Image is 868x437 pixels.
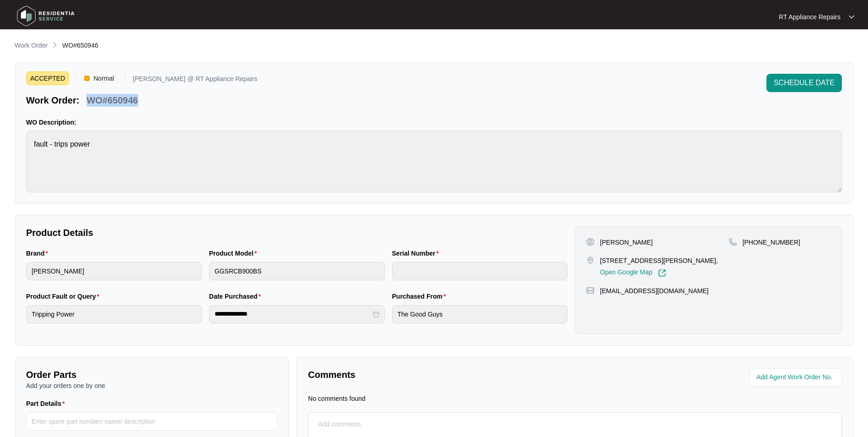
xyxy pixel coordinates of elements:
input: Brand [26,262,202,280]
img: map-pin [586,286,594,295]
span: SCHEDULE DATE [774,77,835,88]
label: Date Purchased [209,292,264,301]
input: Part Details [26,412,278,431]
p: [PERSON_NAME] @ RT Appliance Repairs [133,76,257,85]
a: Work Order [13,41,49,51]
input: Serial Number [392,262,568,280]
p: Product Details [26,226,567,239]
img: Link-External [658,269,666,277]
p: Work Order [15,41,48,50]
input: Purchased From [392,305,568,323]
p: WO#650946 [86,94,138,107]
p: Comments [308,368,568,381]
img: chevron-right [51,41,59,49]
label: Brand [26,249,52,258]
img: map-pin [586,256,594,264]
textarea: fault - trips power [26,131,842,192]
input: Date Purchased [215,309,371,319]
label: Purchased From [392,292,450,301]
p: RT Appliance Repairs [779,12,841,22]
label: Part Details [26,399,69,408]
input: Product Fault or Query [26,305,202,323]
label: Serial Number [392,249,442,258]
p: [PHONE_NUMBER] [743,238,800,247]
img: residentia service logo [14,2,78,30]
img: map-pin [729,238,737,246]
span: WO#650946 [62,42,98,49]
label: Product Model [209,249,261,258]
img: user-pin [586,238,594,246]
p: Work Order: [26,94,79,107]
p: Order Parts [26,368,278,381]
a: Open Google Map [600,269,666,277]
span: Normal [90,71,118,85]
img: Vercel Logo [84,76,90,81]
p: Add your orders one by one [26,381,278,390]
span: ACCEPTED [26,71,69,85]
label: Product Fault or Query [26,292,103,301]
p: [STREET_ADDRESS][PERSON_NAME], [600,256,718,265]
p: [PERSON_NAME] [600,238,652,247]
p: [EMAIL_ADDRESS][DOMAIN_NAME] [600,286,708,295]
input: Add Agent Work Order No. [756,372,836,383]
input: Product Model [209,262,385,280]
img: dropdown arrow [849,15,854,19]
button: SCHEDULE DATE [766,74,842,92]
p: WO Description: [26,118,842,127]
p: No comments found [308,394,365,403]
